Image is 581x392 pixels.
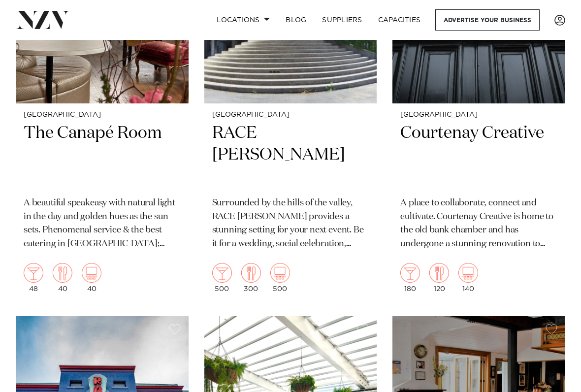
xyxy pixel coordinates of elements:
[400,263,420,293] div: 180
[270,263,290,293] div: 500
[400,196,557,252] p: A place to collaborate, connect and cultivate. Courtenay Creative is home to the old bank chamber...
[212,263,232,283] img: cocktail.png
[24,263,43,283] img: cocktail.png
[212,111,369,119] small: [GEOGRAPHIC_DATA]
[400,111,557,119] small: [GEOGRAPHIC_DATA]
[429,263,449,283] img: dining.png
[241,263,261,283] img: dining.png
[429,263,449,293] div: 120
[53,263,72,283] img: dining.png
[53,263,72,293] div: 40
[400,123,557,189] h2: Courtenay Creative
[24,111,181,119] small: [GEOGRAPHIC_DATA]
[212,123,369,189] h2: RACE [PERSON_NAME]
[435,9,540,31] a: Advertise your business
[458,263,478,283] img: theatre.png
[24,196,181,252] p: A beautiful speakeasy with natural light in the day and golden hues as the sun sets. Phenomenal s...
[212,263,232,293] div: 500
[24,123,181,189] h2: The Canapé Room
[212,196,369,252] p: Surrounded by the hills of the valley, RACE [PERSON_NAME] provides a stunning setting for your ne...
[314,9,370,31] a: SUPPLIERS
[82,263,101,293] div: 40
[16,11,69,29] img: nzv-logo.png
[458,263,478,293] div: 140
[24,263,43,293] div: 48
[82,263,101,283] img: theatre.png
[400,263,420,283] img: cocktail.png
[270,263,290,283] img: theatre.png
[241,263,261,293] div: 300
[370,9,429,31] a: Capacities
[209,9,278,31] a: Locations
[278,9,314,31] a: BLOG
